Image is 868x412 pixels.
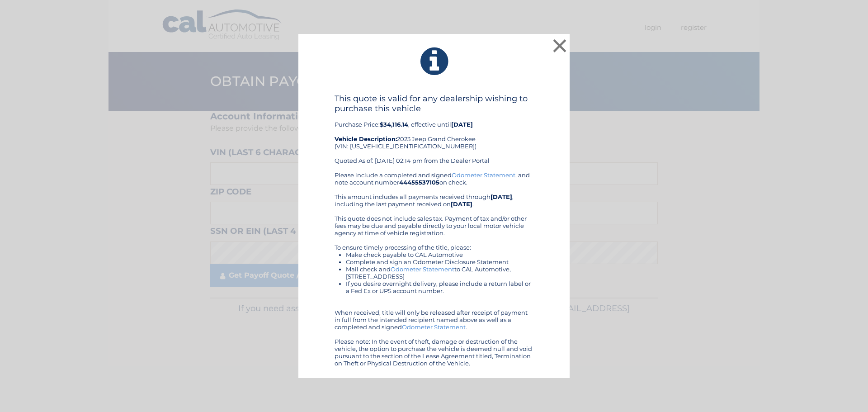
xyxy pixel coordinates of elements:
[451,121,473,128] b: [DATE]
[346,280,533,294] li: If you desire overnight delivery, please include a return label or a Fed Ex or UPS account number.
[491,193,512,200] b: [DATE]
[346,265,533,280] li: Mail check and to CAL Automotive, [STREET_ADDRESS]
[402,323,466,331] a: Odometer Statement
[451,200,472,208] b: [DATE]
[346,258,533,265] li: Complete and sign an Odometer Disclosure Statement
[399,179,439,186] b: 44455537105
[346,251,533,258] li: Make check payable to CAL Automotive
[335,94,533,114] h4: This quote is valid for any dealership wishing to purchase this vehicle
[335,94,533,171] div: Purchase Price: , effective until 2023 Jeep Grand Cherokee (VIN: [US_VEHICLE_IDENTIFICATION_NUMBE...
[380,121,408,128] b: $34,116.14
[452,171,515,179] a: Odometer Statement
[391,265,454,273] a: Odometer Statement
[551,37,569,55] button: ×
[335,171,533,367] div: Please include a completed and signed , and note account number on check. This amount includes al...
[335,135,397,142] strong: Vehicle Description:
